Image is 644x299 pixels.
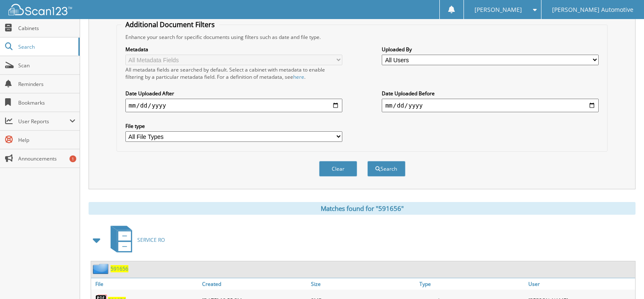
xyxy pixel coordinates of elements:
legend: Additional Document Filters [121,20,219,29]
span: Bookmarks [18,99,75,106]
span: Reminders [18,80,75,88]
span: Search [18,43,74,50]
a: 591656 [111,265,128,272]
a: Type [417,278,526,290]
input: start [125,99,342,112]
a: User [526,278,635,290]
span: User Reports [18,118,69,125]
button: Clear [319,161,357,177]
span: [PERSON_NAME] Automotive [552,7,633,12]
a: here [293,73,304,80]
span: Cabinets [18,25,75,32]
a: File [91,278,200,290]
img: folder2.png [93,263,111,274]
div: All metadata fields are searched by default. Select a cabinet with metadata to enable filtering b... [125,66,342,80]
div: Enhance your search for specific documents using filters such as date and file type. [121,33,603,41]
div: 1 [69,155,76,162]
label: Metadata [125,46,342,53]
button: Search [367,161,405,177]
span: Scan [18,62,75,69]
div: Matches found for "591656" [89,202,636,215]
label: Date Uploaded Before [382,90,599,97]
label: Uploaded By [382,46,599,53]
img: scan123-logo-white.svg [8,4,72,15]
span: Help [18,136,75,144]
a: Created [200,278,309,290]
span: Announcements [18,155,75,162]
input: end [382,99,599,112]
label: Date Uploaded After [125,90,342,97]
label: File type [125,122,342,130]
span: [PERSON_NAME] [475,7,522,12]
a: Size [309,278,418,290]
span: SERVICE RO [137,236,165,244]
a: SERVICE RO [105,223,165,257]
